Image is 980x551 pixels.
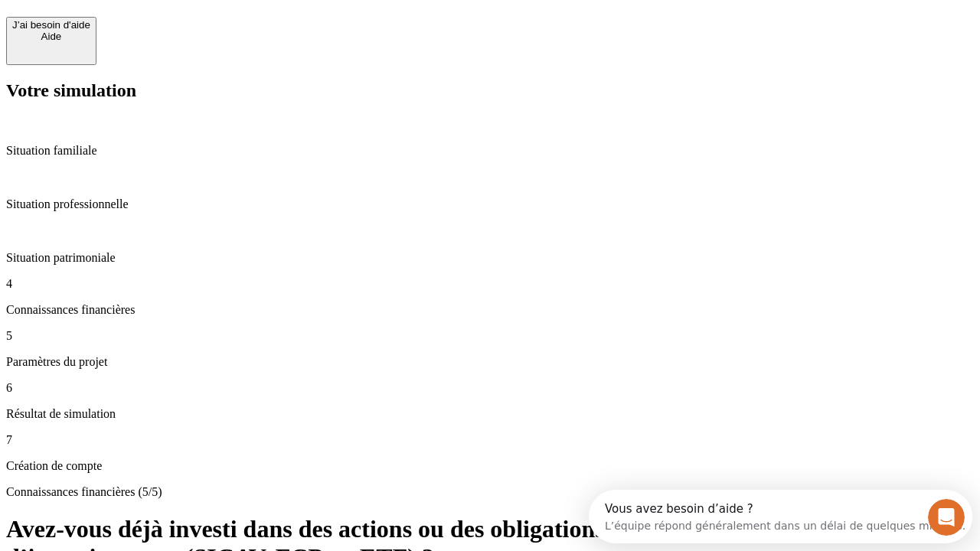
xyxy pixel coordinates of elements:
p: Connaissances financières [6,303,974,317]
div: L’équipe répond généralement dans un délai de quelques minutes. [16,25,377,41]
p: Connaissances financières (5/5) [6,485,974,499]
button: J’ai besoin d'aideAide [6,17,96,65]
div: J’ai besoin d'aide [12,19,90,31]
p: Création de compte [6,459,974,473]
h2: Votre simulation [6,80,974,101]
p: 4 [6,277,974,291]
iframe: Intercom live chat [928,499,965,536]
p: Situation professionnelle [6,197,974,211]
p: 7 [6,433,974,447]
div: Vous avez besoin d’aide ? [16,13,377,25]
div: Aide [12,31,90,42]
iframe: Intercom live chat discovery launcher [589,490,972,543]
p: 5 [6,329,974,343]
div: Ouvrir le Messenger Intercom [6,6,422,48]
p: Paramètres du projet [6,355,974,369]
p: Situation familiale [6,144,974,158]
p: 6 [6,381,974,395]
p: Résultat de simulation [6,407,974,421]
p: Situation patrimoniale [6,251,974,265]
